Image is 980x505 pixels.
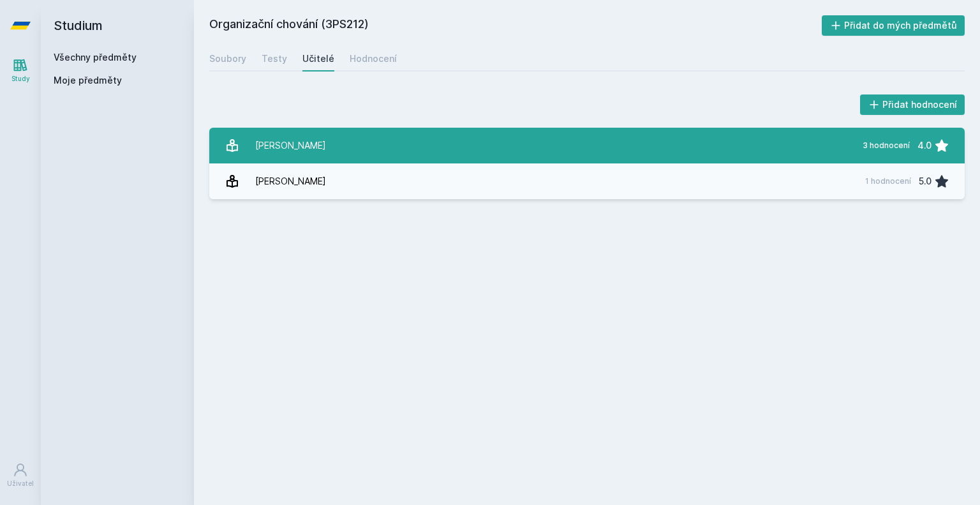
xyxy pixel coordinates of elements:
[255,133,326,158] div: [PERSON_NAME]
[209,52,246,65] div: Soubory
[302,52,334,65] div: Učitelé
[262,46,287,72] a: Testy
[209,163,965,199] a: [PERSON_NAME] 1 hodnocení 5.0
[919,169,932,194] div: 5.0
[822,15,965,36] button: Přidat do mých předmětů
[7,479,34,488] div: Uživatel
[3,456,38,495] a: Uživatel
[865,176,911,186] div: 1 hodnocení
[350,46,397,72] a: Hodnocení
[3,51,38,90] a: Study
[209,46,246,72] a: Soubory
[54,52,137,63] a: Všechny předměty
[209,15,822,36] h2: Organizační chování (3PS212)
[54,74,122,87] span: Moje předměty
[302,46,334,72] a: Učitelé
[11,74,30,84] div: Study
[350,52,397,65] div: Hodnocení
[262,52,287,65] div: Testy
[860,94,965,115] button: Přidat hodnocení
[209,128,965,163] a: [PERSON_NAME] 3 hodnocení 4.0
[863,140,910,151] div: 3 hodnocení
[917,133,932,158] div: 4.0
[255,169,326,194] div: [PERSON_NAME]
